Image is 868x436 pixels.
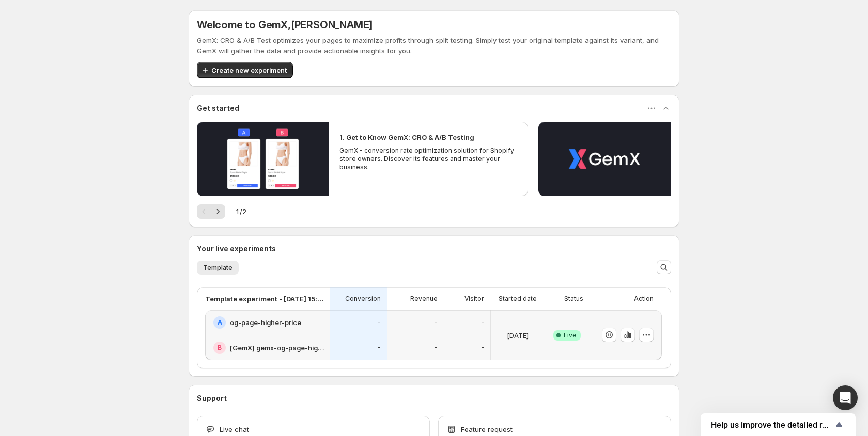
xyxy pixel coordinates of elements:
[833,385,858,410] div: Open Intercom Messenger
[499,295,537,303] p: Started date
[507,330,529,341] p: [DATE]
[435,344,438,352] p: -
[203,264,233,272] span: Template
[339,147,517,171] p: GemX - conversion rate optimization solution for Shopify store owners. Discover its features and ...
[345,295,381,303] p: Conversion
[288,19,373,31] span: , [PERSON_NAME]
[481,318,484,327] p: -
[711,420,833,430] span: Help us improve the detailed report for A/B campaigns
[197,35,671,56] p: GemX: CRO & A/B Test optimizes your pages to maximize profits through split testing. Simply test ...
[218,318,222,327] h2: A
[220,424,249,434] span: Live chat
[711,418,845,431] button: Show survey - Help us improve the detailed report for A/B campaigns
[218,344,222,352] h2: B
[435,318,438,327] p: -
[197,122,329,196] button: Play video
[197,62,293,78] button: Create new experiment
[378,318,381,327] p: -
[657,260,671,274] button: Search and filter results
[197,393,227,403] h3: Support
[197,19,373,31] h5: Welcome to GemX
[197,204,225,219] nav: Pagination
[538,122,671,196] button: Play video
[564,295,583,303] p: Status
[211,204,225,219] button: Next
[461,424,513,434] span: Feature request
[339,132,474,142] h2: 1. Get to Know GemX: CRO & A/B Testing
[464,295,484,303] p: Visitor
[481,344,484,352] p: -
[378,344,381,352] p: -
[564,331,577,340] span: Live
[211,65,287,75] span: Create new experiment
[205,294,324,304] p: Template experiment - [DATE] 15:25:13
[197,244,276,254] h3: Your live experiments
[230,317,301,328] h2: og-page-higher-price
[410,295,438,303] p: Revenue
[230,343,324,353] h2: [GemX] gemx-og-page-higher-price
[236,206,246,217] span: 1 / 2
[197,103,239,114] h3: Get started
[634,295,654,303] p: Action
